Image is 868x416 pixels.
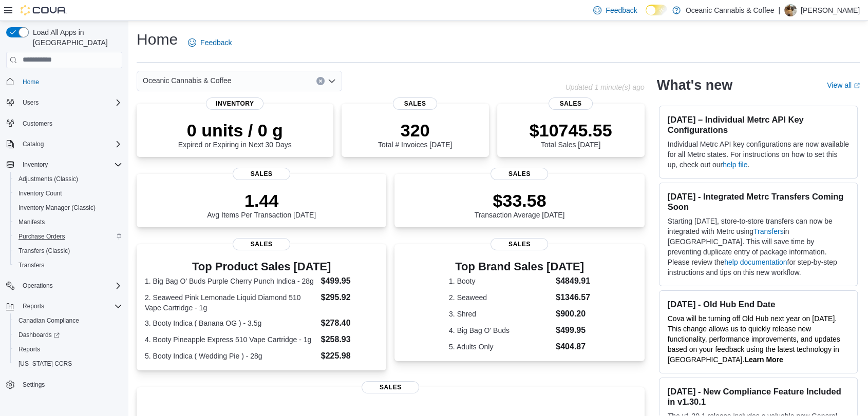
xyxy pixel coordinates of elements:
a: Dashboards [14,329,64,341]
button: Reports [2,299,126,313]
button: Reports [18,300,48,312]
a: Transfers [753,227,784,235]
button: Purchase Orders [10,229,126,244]
span: Sales [233,238,290,250]
p: | [778,4,780,16]
dd: $258.93 [321,333,379,346]
span: Reports [18,345,40,353]
h3: Top Brand Sales [DATE] [449,261,590,273]
h3: [DATE] - Integrated Metrc Transfers Coming Soon [668,191,849,212]
span: Inventory Count [18,189,62,197]
a: Transfers (Classic) [14,245,74,257]
span: Feedback [606,5,637,15]
p: 0 units / 0 g [178,120,292,141]
img: Cova [21,5,67,15]
a: Dashboards [10,328,126,342]
a: [US_STATE] CCRS [14,358,76,370]
p: $10745.55 [530,120,612,141]
span: Oceanic Cannabis & Coffee [143,74,232,87]
span: Canadian Compliance [14,314,122,327]
button: Catalog [18,138,48,150]
div: Transaction Average [DATE] [475,190,565,219]
a: Settings [18,379,49,391]
input: Dark Mode [646,5,667,15]
button: Customers [2,116,126,131]
dt: 1. Big Bag O' Buds Purple Cherry Punch Indica - 28g [145,276,317,286]
h1: Home [137,29,178,50]
button: Operations [18,280,57,292]
button: Clear input [316,77,325,85]
span: Customers [23,120,52,128]
a: help file [723,161,747,169]
dt: 5. Booty Indica ( Wedding Pie ) - 28g [145,351,317,361]
span: Inventory [23,161,48,169]
a: Adjustments (Classic) [14,173,82,185]
dd: $900.20 [556,308,590,320]
p: Oceanic Cannabis & Coffee [686,4,775,16]
span: Home [18,75,122,88]
button: Inventory [18,159,52,171]
span: Transfers (Classic) [18,247,70,255]
button: Home [2,74,126,89]
div: Amber Marsh [784,4,797,16]
a: Reports [14,343,44,355]
p: $33.58 [475,190,565,211]
span: Sales [393,97,437,110]
dd: $4849.91 [556,275,590,287]
a: Transfers [14,259,48,271]
p: Individual Metrc API key configurations are now available for all Metrc states. For instructions ... [668,139,849,170]
a: Manifests [14,216,49,228]
span: Reports [23,302,44,310]
span: Dashboards [14,329,122,341]
dt: 5. Adults Only [449,342,552,352]
span: Catalog [18,138,122,150]
span: Inventory Count [14,187,122,200]
dd: $1346.57 [556,291,590,304]
button: Manifests [10,215,126,229]
span: Home [23,78,39,86]
a: Home [18,76,43,88]
span: Inventory Manager (Classic) [18,204,96,212]
span: Washington CCRS [14,358,122,370]
span: Purchase Orders [18,232,65,241]
dt: 2. Seaweed Pink Lemonade Liquid Diamond 510 Vape Cartridge - 1g [145,292,317,313]
button: Reports [10,342,126,356]
div: Expired or Expiring in Next 30 Days [178,120,292,149]
button: Operations [2,279,126,293]
dd: $404.87 [556,341,590,353]
dt: 3. Booty Indica ( Banana OG ) - 3.5g [145,318,317,328]
a: Inventory Manager (Classic) [14,202,100,214]
button: Open list of options [328,77,336,85]
span: Operations [18,280,122,292]
dd: $499.95 [321,275,379,287]
span: Sales [490,168,548,180]
span: Purchase Orders [14,230,122,243]
span: Manifests [18,218,45,226]
span: Inventory [206,97,263,110]
span: Sales [549,97,593,110]
button: Transfers (Classic) [10,244,126,258]
span: Users [23,98,39,107]
dd: $278.40 [321,317,379,329]
p: Updated 1 minute(s) ago [565,83,644,91]
button: Inventory [2,157,126,172]
span: Transfers [18,261,44,269]
a: Learn More [744,355,783,364]
span: Users [18,96,122,109]
svg: External link [854,83,860,89]
span: Load All Apps in [GEOGRAPHIC_DATA] [29,27,122,48]
dt: 1. Booty [449,276,552,286]
a: Canadian Compliance [14,314,83,327]
dt: 2. Seaweed [449,292,552,303]
span: Adjustments (Classic) [14,173,122,185]
span: Manifests [14,216,122,228]
a: View allExternal link [827,81,860,89]
a: help documentation [724,258,787,266]
span: Inventory Manager (Classic) [14,202,122,214]
span: Adjustments (Classic) [18,175,78,183]
div: Avg Items Per Transaction [DATE] [207,190,316,219]
span: Cova will be turning off Old Hub next year on [DATE]. This change allows us to quickly release ne... [668,314,840,364]
button: Transfers [10,258,126,272]
div: Total Sales [DATE] [530,120,612,149]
